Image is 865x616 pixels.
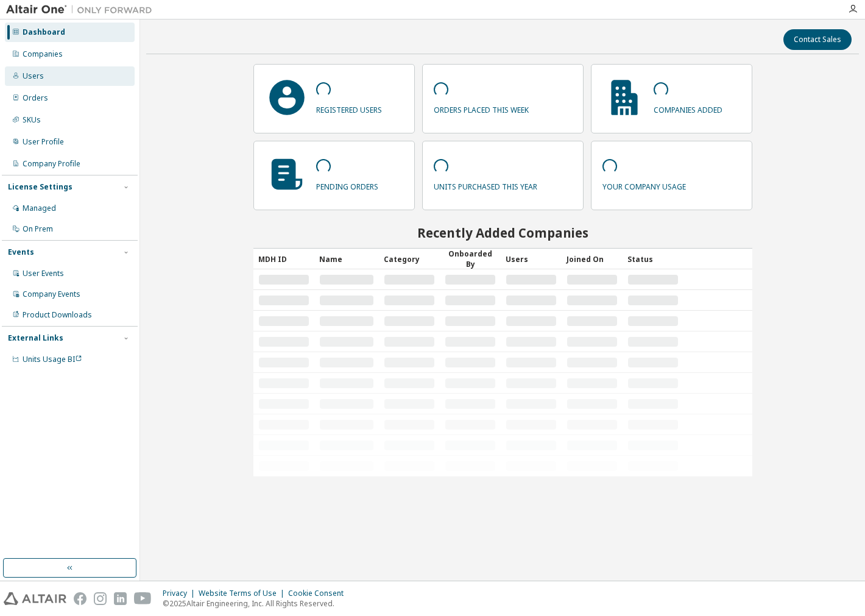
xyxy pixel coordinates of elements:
[602,178,686,192] p: your company usage
[253,225,752,241] h2: Recently Added Companies
[434,178,537,192] p: units purchased this year
[23,269,64,278] div: User Events
[627,249,679,269] div: Status
[445,249,496,269] div: Onboarded By
[4,592,66,605] img: altair_logo.svg
[8,247,34,257] div: Events
[434,101,529,115] p: orders placed this week
[8,333,63,343] div: External Links
[23,71,44,81] div: Users
[114,592,127,605] img: linkedin.svg
[163,589,199,598] div: Privacy
[23,115,41,125] div: SKUs
[23,289,80,299] div: Company Events
[319,249,375,269] div: Name
[316,178,378,192] p: pending orders
[783,29,852,50] button: Contact Sales
[23,354,82,364] span: Units Usage BI
[6,4,158,16] img: Altair One
[23,224,53,234] div: On Prem
[134,592,152,605] img: youtube.svg
[23,310,92,320] div: Product Downloads
[94,592,107,605] img: instagram.svg
[288,589,351,598] div: Cookie Consent
[8,182,72,192] div: License Settings
[23,159,80,169] div: Company Profile
[567,249,618,269] div: Joined On
[654,101,722,115] p: companies added
[23,27,65,37] div: Dashboard
[23,137,64,147] div: User Profile
[74,592,86,605] img: facebook.svg
[23,49,63,59] div: Companies
[23,204,56,213] div: Managed
[23,93,48,103] div: Orders
[258,249,309,269] div: MDH ID
[163,598,351,609] p: © 2025 Altair Engineering, Inc. All Rights Reserved.
[506,249,557,269] div: Users
[316,101,382,115] p: registered users
[384,249,435,269] div: Category
[199,589,288,598] div: Website Terms of Use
